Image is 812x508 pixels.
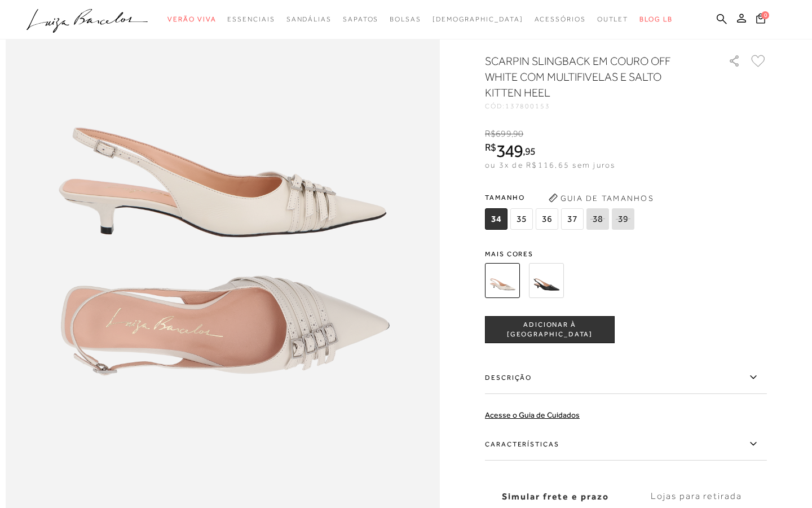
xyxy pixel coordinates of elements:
img: SCARPIN SLINGBACK EM COURO OFF WHITE COM MULTIFIVELAS E SALTO KITTEN HEEL [485,263,520,298]
h1: SCARPIN SLINGBACK EM COURO OFF WHITE COM MULTIFIVELAS E SALTO KITTEN HEEL [485,53,696,100]
span: ou 3x de R$116,65 sem juros [485,161,615,170]
span: BLOG LB [639,15,672,23]
span: 90 [513,129,523,139]
span: Sandálias [286,15,332,23]
span: 349 [496,141,523,161]
span: 699 [496,129,511,139]
a: categoryNavScreenReaderText [167,9,216,30]
button: ADICIONAR À [GEOGRAPHIC_DATA] [485,316,615,343]
a: categoryNavScreenReaderText [535,9,586,30]
span: Tamanho [485,189,637,206]
span: 35 [510,208,533,230]
span: Mais cores [485,251,767,257]
span: 38 [586,208,609,230]
span: Acessórios [535,15,586,23]
span: 36 [536,208,558,230]
span: [DEMOGRAPHIC_DATA] [433,15,523,23]
i: , [511,129,524,139]
label: Descrição [485,361,767,394]
i: , [523,146,536,156]
i: R$ [485,129,496,139]
img: SCARPIN SLINGBACK EM COURO PRETO COM MULTIFIVELAS E SALTO KITTEN HEEL [529,263,564,298]
span: 39 [612,208,634,230]
span: 0 [761,11,769,19]
span: 37 [561,208,584,230]
button: 0 [753,12,769,28]
a: categoryNavScreenReaderText [286,9,332,30]
span: Bolsas [390,15,421,23]
a: noSubCategoriesText [433,9,523,30]
span: 137800153 [505,102,550,110]
label: Características [485,428,767,461]
span: 34 [485,208,507,230]
button: Guia de Tamanhos [545,189,657,207]
span: 95 [525,145,536,157]
span: ADICIONAR À [GEOGRAPHIC_DATA] [486,320,614,340]
div: CÓD: [485,103,710,110]
span: Sapatos [343,15,378,23]
a: categoryNavScreenReaderText [227,9,275,30]
span: Essenciais [227,15,275,23]
a: Acesse o Guia de Cuidados [485,410,580,419]
i: R$ [485,142,496,152]
a: categoryNavScreenReaderText [597,9,629,30]
a: BLOG LB [639,9,672,30]
span: Verão Viva [167,15,216,23]
span: Outlet [597,15,629,23]
a: categoryNavScreenReaderText [390,9,421,30]
a: categoryNavScreenReaderText [343,9,378,30]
